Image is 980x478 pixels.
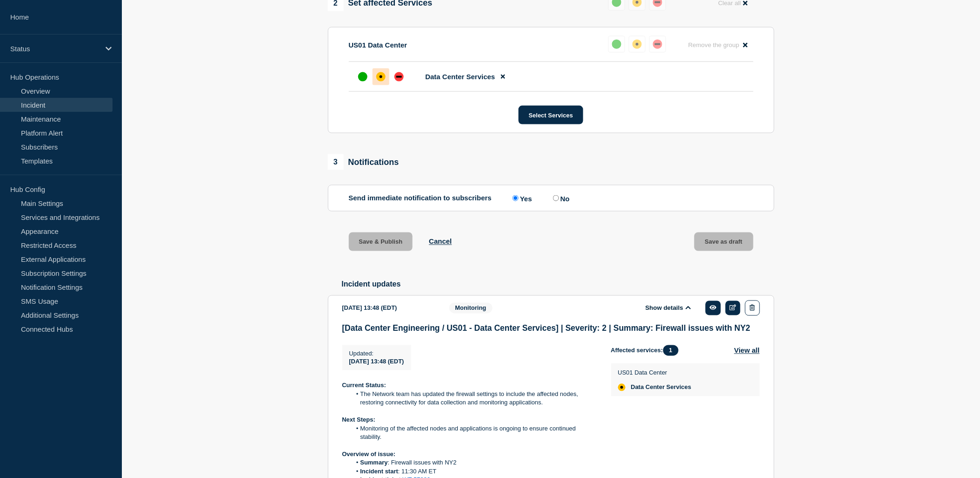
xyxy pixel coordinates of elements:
div: affected [376,72,386,82]
div: down [394,72,404,82]
strong: Incident start [360,468,399,475]
button: affected [629,36,646,53]
strong: Overview of issue: [342,451,396,458]
li: Monitoring of the affected nodes and applications is ongoing to ensure continued stability. [351,425,596,442]
strong: Next Steps: [342,417,376,423]
button: Save as draft [694,232,753,251]
strong: Summary [360,459,388,466]
span: Data Center Services [631,384,692,391]
strong: Current Status: [342,382,387,389]
h3: [Data Center Engineering / US01 - Data Center Services] | Severity: 2 | Summary: Firewall issues ... [342,324,760,334]
input: Yes [513,195,519,201]
label: Yes [510,194,532,203]
span: 3 [328,154,344,170]
div: Send immediate notification to subscribers [349,194,753,203]
div: affected [618,384,626,391]
div: up [612,40,621,49]
button: Cancel [429,238,452,246]
button: Show details [643,304,694,312]
input: No [553,195,559,201]
h2: Incident updates [342,280,774,289]
li: The Network team has updated the firewall settings to include the affected nodes, restoring conne... [351,390,596,408]
button: Remove the group [683,36,753,54]
div: down [653,40,662,49]
button: Save & Publish [349,232,413,251]
label: No [551,194,570,203]
p: Status [10,45,100,53]
div: Notifications [328,154,399,170]
p: US01 Data Center [349,41,407,49]
div: up [358,72,367,82]
span: [DATE] 13:48 (EDT) [349,358,404,365]
button: View all [734,345,760,356]
button: up [608,36,625,53]
span: 1 [663,345,679,356]
span: Remove the group [688,41,740,48]
span: Data Center Services [426,73,495,81]
p: US01 Data Center [618,369,692,376]
button: Select Services [519,106,583,124]
div: [DATE] 13:48 (EDT) [342,300,435,316]
button: down [649,36,666,53]
li: : 11:30 AM ET [351,468,596,476]
span: Monitoring [449,303,493,314]
div: affected [633,40,642,49]
span: Affected services: [611,345,683,356]
p: Updated : [349,350,404,357]
li: : Firewall issues with NY2 [351,459,596,467]
p: Send immediate notification to subscribers [349,194,492,203]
